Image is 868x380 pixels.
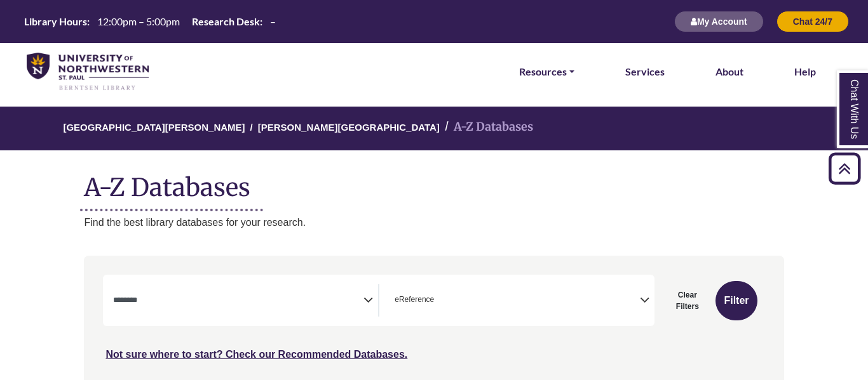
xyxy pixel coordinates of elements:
p: Find the best library databases for your research. [84,214,783,231]
nav: breadcrumb [84,107,783,150]
a: Back to Top [824,160,865,177]
button: My Account [674,11,764,32]
a: Services [625,63,665,80]
textarea: Search [113,296,363,306]
span: 12:00pm – 5:00pm [97,15,180,27]
li: eReference [390,294,434,306]
table: Hours Today [19,15,281,27]
a: [GEOGRAPHIC_DATA][PERSON_NAME] [63,120,245,133]
span: – [270,15,276,27]
a: Chat 24/7 [776,16,849,27]
span: eReference [395,294,434,306]
th: Research Desk: [187,15,263,28]
a: [PERSON_NAME][GEOGRAPHIC_DATA] [258,120,440,133]
a: About [715,63,743,80]
li: A-Z Databases [440,118,533,136]
a: My Account [674,16,764,27]
a: Hours Today [19,15,281,29]
h1: A-Z Databases [84,163,783,202]
textarea: Search [437,296,442,306]
a: Not sure where to start? Check our Recommended Databases. [105,349,407,360]
img: library_home [27,53,149,91]
a: Resources [519,63,574,80]
th: Library Hours: [19,15,90,28]
button: Clear Filters [662,281,713,320]
button: Submit for Search Results [715,281,757,320]
a: Help [794,63,816,80]
button: Chat 24/7 [776,11,849,32]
